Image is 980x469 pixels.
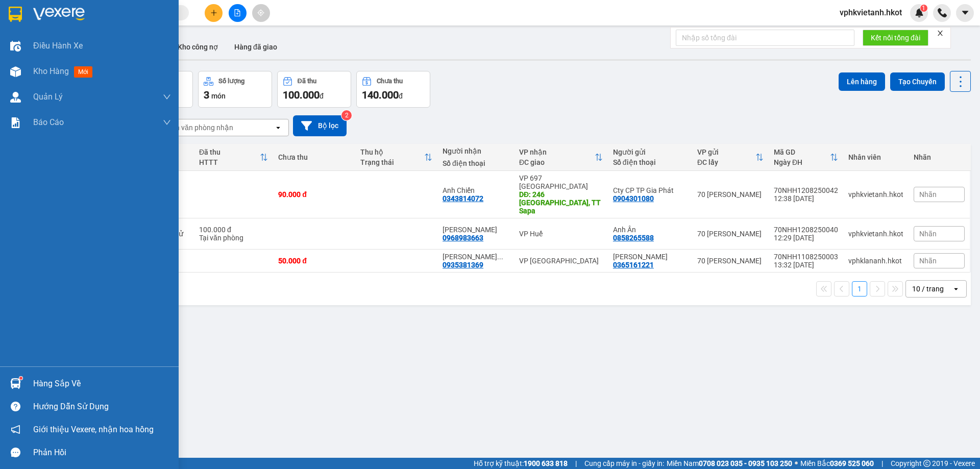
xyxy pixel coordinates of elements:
button: Chưa thu140.000đ [356,71,430,108]
span: ... [497,253,503,261]
div: 13:32 [DATE] [774,261,838,269]
div: 70 [PERSON_NAME] [697,230,764,238]
div: Cty CP TP Gia Phát [613,186,687,194]
sup: 1 [19,377,22,380]
div: Anh Chiến [443,186,509,194]
div: Anh Ân [613,226,687,234]
span: Hỗ trợ kỹ thuật: [474,458,568,469]
span: plus [210,9,217,16]
div: Hướng dẫn sử dụng [33,399,171,414]
span: món [211,92,226,100]
div: Người nhận [443,147,509,155]
div: ĐC giao [519,158,595,166]
div: vphkvietanh.hkot [848,230,903,238]
div: Tường Vi [613,253,687,261]
div: Số điện thoại [443,159,509,167]
div: Chưa thu [377,78,403,85]
span: 3 [204,89,209,101]
button: 1 [852,281,867,297]
strong: 0708 023 035 - 0935 103 250 [699,459,792,467]
div: HTTT [199,158,260,166]
div: 12:29 [DATE] [774,234,838,242]
div: Đã thu [298,78,316,85]
span: Cung cấp máy in - giấy in: [584,458,664,469]
div: 70 [PERSON_NAME] [697,190,764,199]
div: Chọn văn phòng nhận [163,122,233,133]
div: 50.000 đ [278,257,350,265]
button: Tạo Chuyến [890,72,945,91]
span: aim [257,9,264,16]
span: message [11,448,20,457]
div: 0935381369 [443,261,483,269]
img: warehouse-icon [10,66,21,77]
span: file-add [234,9,241,16]
svg: open [952,285,960,293]
sup: 1 [920,5,927,12]
button: file-add [229,4,247,22]
div: VP gửi [697,148,755,156]
div: Số điện thoại [613,158,687,166]
div: 70NHH1108250003 [774,253,838,261]
div: Thu hộ [360,148,424,156]
strong: 0369 525 060 [830,459,874,467]
button: Kho công nợ [169,35,226,59]
strong: 1900 633 818 [524,459,568,467]
span: 1 [922,5,925,12]
span: question-circle [11,402,20,411]
div: 70NHH1208250042 [774,186,838,194]
button: aim [252,4,270,22]
div: Phản hồi [33,445,171,460]
span: down [163,118,171,127]
span: 140.000 [362,89,399,101]
th: Toggle SortBy [769,144,843,171]
span: Nhãn [919,190,937,199]
div: VP 697 [GEOGRAPHIC_DATA] [519,174,603,190]
span: Giới thiệu Vexere, nhận hoa hồng [33,423,154,436]
div: Ngày ĐH [774,158,830,166]
span: đ [320,92,324,100]
div: Chưa thu [278,153,350,161]
div: DĐ: 246 Điện Biên Phủ, TT Sapa [519,190,603,215]
div: Nhãn [914,153,965,161]
img: solution-icon [10,117,21,128]
div: Nhân viên [848,153,903,161]
img: warehouse-icon [10,378,21,389]
div: 12:38 [DATE] [774,194,838,203]
div: ĐC lấy [697,158,755,166]
button: Hàng đã giao [226,35,285,59]
span: Kết nối tổng đài [871,32,920,43]
th: Toggle SortBy [355,144,437,171]
img: logo-vxr [9,7,22,22]
span: Nhãn [919,257,937,265]
div: 10 / trang [912,284,944,294]
div: 70 [PERSON_NAME] [697,257,764,265]
span: Nhãn [919,230,937,238]
span: ⚪️ [795,461,798,465]
button: Số lượng3món [198,71,272,108]
span: Báo cáo [33,116,64,129]
span: Miền Nam [667,458,792,469]
div: Tại văn phòng [199,234,268,242]
span: Miền Bắc [800,458,874,469]
span: | [575,458,577,469]
div: 70NHH1208250040 [774,226,838,234]
div: VP Huế [519,230,603,238]
span: caret-down [961,8,970,17]
div: Hàng sắp về [33,376,171,391]
div: 90.000 đ [278,190,350,199]
div: Anh Nam [443,226,509,234]
div: 0904301080 [613,194,654,203]
span: close [937,30,944,37]
div: vphkvietanh.hkot [848,190,903,199]
div: VP [GEOGRAPHIC_DATA] [519,257,603,265]
sup: 2 [341,110,352,120]
span: copyright [923,460,930,467]
span: 100.000 [283,89,320,101]
button: caret-down [956,4,974,22]
div: Người gửi [613,148,687,156]
span: Kho hàng [33,66,69,76]
button: Kết nối tổng đài [863,30,928,46]
img: icon-new-feature [915,8,924,17]
span: Điều hành xe [33,39,83,52]
span: mới [74,66,92,78]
